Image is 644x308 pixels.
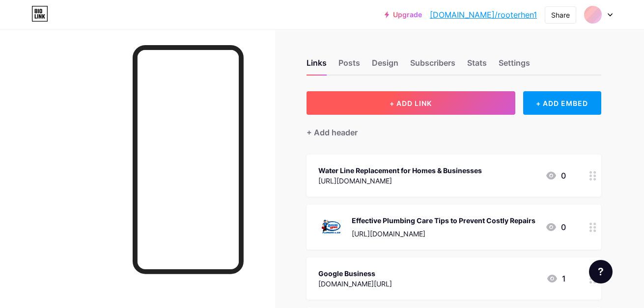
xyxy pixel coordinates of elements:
button: + ADD LINK [307,91,515,115]
div: + Add header [307,127,358,138]
div: Posts [338,57,360,75]
div: Design [372,57,398,75]
div: 0 [545,170,566,181]
div: [URL][DOMAIN_NAME] [318,176,482,186]
div: Settings [499,57,530,75]
div: + ADD EMBED [523,91,601,115]
div: Effective Plumbing Care Tips to Prevent Costly Repairs [352,215,535,226]
div: 1 [546,273,566,284]
div: Links [307,57,327,75]
img: Effective Plumbing Care Tips to Prevent Costly Repairs [318,214,344,240]
span: + ADD LINK [390,99,432,107]
div: 0 [545,221,566,233]
div: Subscribers [410,57,455,75]
div: Water Line Replacement for Homes & Businesses [318,165,482,176]
div: Google Business [318,268,392,279]
div: Share [551,10,570,20]
a: [DOMAIN_NAME]/rooterhen1 [430,9,537,21]
div: Stats [467,57,487,75]
a: Upgrade [385,11,422,19]
div: [DOMAIN_NAME][URL] [318,279,392,289]
div: [URL][DOMAIN_NAME] [352,229,535,239]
